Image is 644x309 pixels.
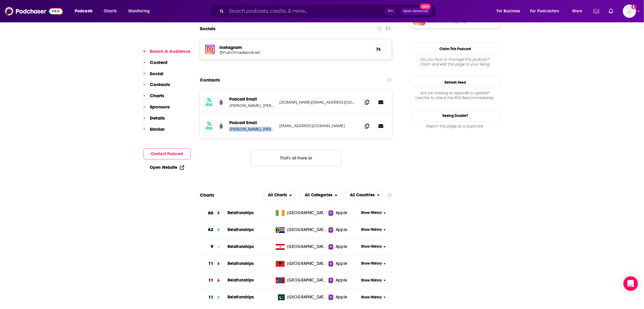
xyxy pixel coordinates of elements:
p: Details [150,115,165,121]
span: Mongolia [287,278,326,284]
h5: Instagram [220,44,365,50]
span: Albania [287,261,326,267]
h3: RSS [206,102,213,107]
button: open menu [71,6,100,16]
h3: 11 [208,260,213,267]
button: open menu [492,6,528,16]
span: Apple [336,261,347,267]
p: [PERSON_NAME], [PERSON_NAME] & [PERSON_NAME] [230,127,275,132]
svg: Add a profile image [631,5,636,9]
span: Monitoring [128,7,150,15]
a: 11 [200,256,228,272]
a: 60 [200,205,228,222]
span: Open Advanced [404,10,429,13]
button: open menu [345,191,384,200]
a: 11 [200,289,228,306]
button: Similar [143,126,165,137]
h3: RSS [206,126,213,131]
button: Show History [359,244,388,249]
h3: 60 [208,210,213,217]
img: Podchaser - Follow, Share and Rate Podcasts [5,5,63,17]
button: Show History [359,295,388,300]
h5: 7k [375,47,382,52]
a: Seeing Double? [410,110,501,122]
div: Report this page as a duplicate. [410,124,501,129]
button: Content [143,60,168,71]
p: Reach & Audience [150,48,191,54]
button: open menu [526,6,568,16]
button: open menu [300,191,341,200]
p: Charts [150,93,165,98]
span: For Business [497,7,520,15]
a: Open Website [150,165,184,170]
button: Refresh Feed [410,76,501,88]
a: @matchmadepodcast [220,50,365,55]
span: Lebanon [287,244,326,250]
img: iconImage [205,45,215,54]
div: Are we missing an episode or update? Use this to check the RSS feed immediately. [410,91,501,100]
a: Apple [328,295,359,301]
a: Charts [100,6,120,16]
p: Social [150,71,164,76]
h3: 62 [208,227,213,233]
a: Show notifications dropdown [606,6,616,16]
span: Relationships [228,244,254,249]
a: Relationships [228,278,254,283]
button: Nothing here. [251,150,341,166]
button: Open AdvancedNew [401,8,431,15]
button: Claim This Podcast [410,43,501,55]
a: Apple [328,227,359,233]
span: Apple [336,210,347,216]
a: Show notifications dropdown [591,6,602,16]
button: open menu [263,191,296,200]
h2: Charts [200,192,215,198]
div: Open Intercom Messenger [624,276,638,291]
button: Show History [359,211,388,216]
h2: Contacts [200,74,220,86]
span: Show History [361,211,382,216]
h3: 11 [208,294,213,301]
h3: 11 [208,277,213,284]
p: Podcast Email [230,121,275,126]
button: open menu [568,6,590,16]
span: Charts [104,7,117,15]
span: For Podcasters [530,7,559,15]
a: [GEOGRAPHIC_DATA] [273,210,328,216]
span: Pakistan [287,295,326,301]
a: Relationships [228,211,254,216]
button: Show History [359,227,388,233]
button: Social [143,71,164,82]
span: Show History [361,295,382,300]
span: All Countries [350,193,375,198]
p: Contacts [150,82,170,87]
span: Apple [336,278,347,284]
button: Reach & Audience [143,48,191,60]
span: Ireland [287,210,326,216]
a: [GEOGRAPHIC_DATA] [273,261,328,267]
a: [GEOGRAPHIC_DATA] [273,227,328,233]
span: New [420,4,431,9]
span: Logged in as ehladik [623,5,636,18]
span: Apple [336,244,347,250]
p: Sponsors [150,104,170,110]
a: Apple [328,210,359,216]
a: [GEOGRAPHIC_DATA] [273,244,328,250]
button: Show History [359,261,388,266]
a: Apple [328,244,359,250]
span: Show History [361,261,382,266]
span: Podcasts [75,7,93,15]
button: Sponsors [143,104,170,115]
button: Show History [359,278,388,283]
a: Relationships [228,261,254,266]
button: Details [143,115,165,126]
p: [PERSON_NAME], [PERSON_NAME] & [PERSON_NAME] [230,103,275,108]
span: ⌘ K [385,7,396,15]
input: Search podcasts, credits, & more... [226,6,385,16]
a: Relationships [228,295,254,300]
span: Show History [361,227,382,233]
div: Search podcasts, credits, & more... [215,4,442,18]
